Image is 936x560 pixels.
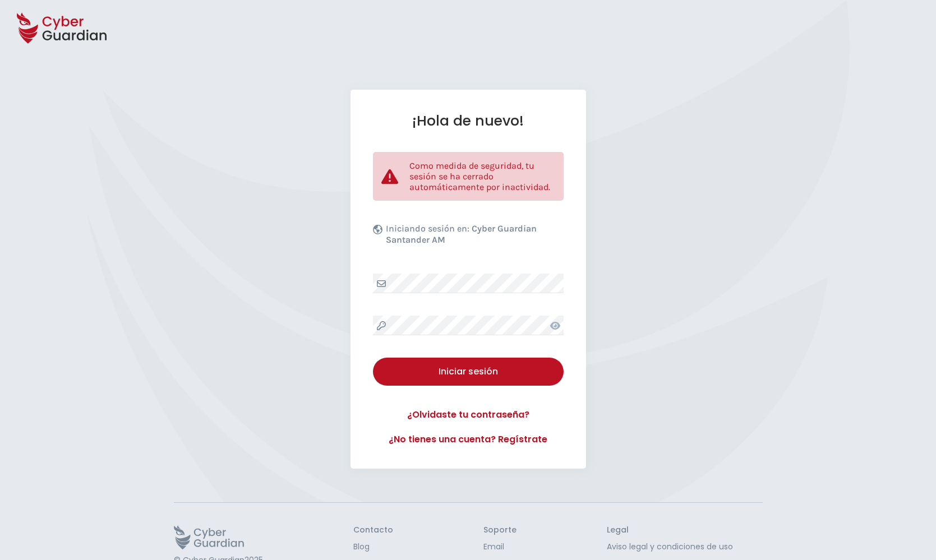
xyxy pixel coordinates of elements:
[381,365,555,378] div: Iniciar sesión
[607,525,763,535] h3: Legal
[373,358,564,386] button: Iniciar sesión
[353,525,393,535] h3: Contacto
[483,541,517,553] a: Email
[373,433,564,446] a: ¿No tienes una cuenta? Regístrate
[409,160,555,192] p: Como medida de seguridad, tu sesión se ha cerrado automáticamente por inactividad.
[373,408,564,422] a: ¿Olvidaste tu contraseña?
[353,541,393,553] a: Blog
[483,525,517,535] h3: Soporte
[386,223,561,251] p: Iniciando sesión en:
[373,112,564,129] h1: ¡Hola de nuevo!
[607,541,763,553] a: Aviso legal y condiciones de uso
[386,223,537,245] b: Cyber Guardian Santander AM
